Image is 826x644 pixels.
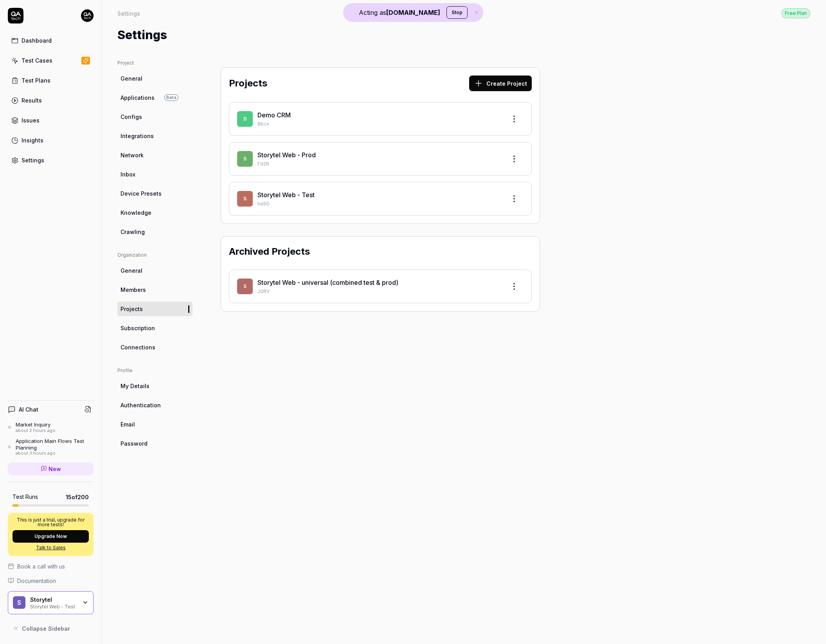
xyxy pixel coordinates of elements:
span: Integrations [121,132,154,140]
p: ha9G [257,200,500,207]
a: Application Main Flows Test Planningabout 3 hours ago [8,438,94,456]
a: Network [117,148,193,162]
a: Settings [8,153,94,168]
span: General [121,266,142,275]
a: General [117,71,193,86]
span: 15 of 200 [66,493,89,501]
div: Storytel Web - Test [30,603,77,609]
div: Application Main Flows Test Planning [16,438,94,451]
span: Applications [121,94,155,102]
a: Subscription [117,321,193,335]
button: Collapse Sidebar [8,621,94,636]
p: This is just a trial, upgrade for more tests! [13,518,89,527]
div: Insights [22,136,43,144]
a: Book a call with us [8,562,94,570]
a: Demo CRM [257,111,291,119]
span: S [237,151,253,167]
span: Connections [121,343,155,351]
div: Storytel Web - universal (combined test & prod) [257,278,500,287]
p: J0RV [257,288,500,295]
a: Email [117,417,193,432]
button: Stop [446,6,468,19]
a: Device Presets [117,186,193,201]
a: Market Inquiryabout 2 hours ago [8,421,94,433]
span: Members [121,286,146,294]
a: Projects [117,302,193,316]
h2: Projects [229,76,267,90]
a: Results [8,93,94,108]
a: Documentation [8,577,94,585]
div: Test Plans [22,76,50,85]
a: ApplicationsBeta [117,90,193,105]
a: Knowledge [117,205,193,220]
button: Upgrade Now [13,530,89,543]
p: Fd2R [257,160,500,167]
a: Storytel Web - Prod [257,151,316,159]
h2: Archived Projects [229,245,310,259]
div: Profile [117,367,193,374]
img: 7ccf6c19-61ad-4a6c-8811-018b02a1b829.jpg [81,9,94,22]
div: Settings [22,156,44,164]
span: Book a call with us [17,562,65,570]
h5: Test Runs [13,493,38,500]
a: Authentication [117,398,193,412]
a: Test Cases [8,53,94,68]
span: Beta [164,94,178,101]
a: Test Plans [8,73,94,88]
span: General [121,74,142,83]
span: S [237,279,253,294]
h1: Settings [117,26,167,44]
a: Talk to Sales [13,544,89,551]
span: Subscription [121,324,155,332]
span: New [49,465,61,473]
span: Email [121,420,135,428]
span: Knowledge [121,209,151,217]
div: about 2 hours ago [16,428,56,434]
span: Password [121,439,148,448]
div: Market Inquiry [16,421,56,428]
a: Integrations [117,129,193,143]
a: Crawling [117,225,193,239]
a: New [8,462,94,475]
span: Authentication [121,401,161,409]
span: Network [121,151,144,159]
div: Settings [117,9,140,17]
div: Test Cases [22,56,52,65]
span: Projects [121,305,143,313]
div: about 3 hours ago [16,451,94,456]
a: Configs [117,110,193,124]
span: Inbox [121,170,135,178]
span: My Details [121,382,149,390]
span: Crawling [121,228,145,236]
button: SStorytelStorytel Web - Test [8,591,94,615]
div: Project [117,59,193,67]
a: General [117,263,193,278]
div: Storytel [30,596,77,603]
button: Free Plan [781,8,810,18]
a: Storytel Web - Test [257,191,315,199]
span: Configs [121,113,142,121]
span: Documentation [17,577,56,585]
a: Insights [8,133,94,148]
a: Password [117,436,193,451]
a: Dashboard [8,33,94,48]
span: S [237,191,253,207]
span: D [237,111,253,127]
a: Members [117,282,193,297]
a: Inbox [117,167,193,182]
button: Create Project [469,76,532,91]
p: 8bcx [257,121,500,128]
span: Collapse Sidebar [22,624,70,633]
div: Dashboard [22,36,52,45]
a: Connections [117,340,193,354]
div: Issues [22,116,40,124]
a: My Details [117,379,193,393]
div: Organization [117,252,193,259]
span: S [13,596,25,609]
span: Device Presets [121,189,162,198]
div: Results [22,96,42,104]
a: Issues [8,113,94,128]
h4: AI Chat [19,405,38,414]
